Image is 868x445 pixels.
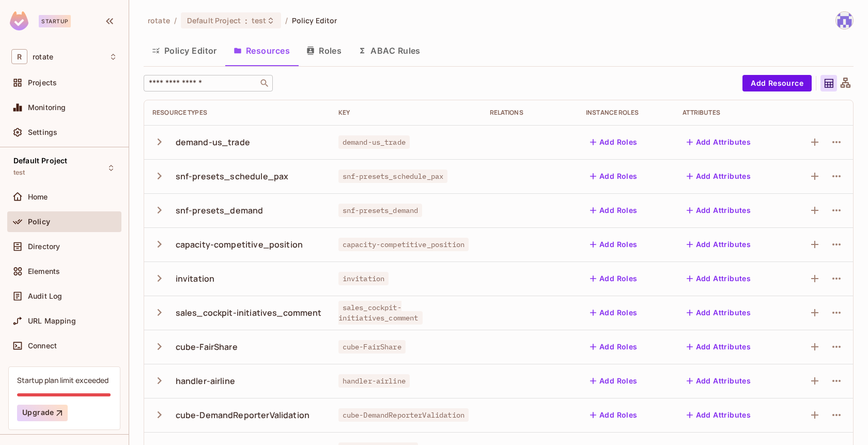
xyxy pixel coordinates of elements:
[350,38,429,64] button: ABAC Rules
[252,16,267,25] span: test
[11,49,27,64] span: R
[28,267,60,275] span: Elements
[683,270,755,287] button: Add Attributes
[28,317,76,325] span: URL Mapping
[683,236,755,253] button: Add Attributes
[225,38,298,64] button: Resources
[292,16,337,25] span: Policy Editor
[338,340,406,354] span: cube-FairShare
[144,38,225,64] button: Policy Editor
[28,128,57,136] span: Settings
[176,136,250,148] div: demand-us_trade
[28,79,57,87] span: Projects
[683,304,755,321] button: Add Attributes
[13,157,67,165] span: Default Project
[176,341,238,352] div: cube-FairShare
[586,304,642,321] button: Add Roles
[683,134,755,150] button: Add Attributes
[39,15,71,27] div: Startup
[683,109,777,117] div: Attributes
[176,205,263,216] div: snf-presets_demand
[586,407,642,423] button: Add Roles
[176,409,309,421] div: cube-DemandReporterValidation
[683,339,755,355] button: Add Attributes
[338,301,423,325] span: sales_cockpit-initiatives_comment
[683,168,755,185] button: Add Attributes
[338,374,410,388] span: handler-airline
[338,204,423,217] span: snf-presets_demand
[148,16,170,25] span: the active workspace
[683,373,755,389] button: Add Attributes
[17,405,68,421] button: Upgrade
[742,75,812,91] button: Add Resource
[586,202,642,219] button: Add Roles
[152,109,322,117] div: Resource Types
[28,242,60,251] span: Directory
[13,168,25,177] span: test
[176,375,235,387] div: handler-airline
[17,375,109,385] div: Startup plan limit exceeded
[187,16,241,25] span: Default Project
[586,109,666,117] div: Instance roles
[338,408,469,422] span: cube-DemandReporterValidation
[586,134,642,150] button: Add Roles
[176,171,289,182] div: snf-presets_schedule_pax
[490,109,570,117] div: Relations
[586,339,642,355] button: Add Roles
[176,273,215,284] div: invitation
[28,193,48,201] span: Home
[338,272,389,285] span: invitation
[176,307,322,318] div: sales_cockpit-initiatives_comment
[244,17,248,25] span: :
[174,16,177,25] li: /
[586,168,642,185] button: Add Roles
[683,202,755,219] button: Add Attributes
[586,373,642,389] button: Add Roles
[338,135,410,149] span: demand-us_trade
[28,103,66,112] span: Monitoring
[683,407,755,423] button: Add Attributes
[33,53,53,61] span: Workspace: rotate
[176,239,303,250] div: capacity-competitive_position
[836,12,853,29] img: yoongjia@letsrotate.com
[28,292,62,300] span: Audit Log
[586,270,642,287] button: Add Roles
[338,238,469,251] span: capacity-competitive_position
[586,236,642,253] button: Add Roles
[28,218,50,226] span: Policy
[285,16,288,25] li: /
[298,38,350,64] button: Roles
[338,170,448,183] span: snf-presets_schedule_pax
[28,342,57,350] span: Connect
[338,109,473,117] div: Key
[10,11,28,30] img: SReyMgAAAABJRU5ErkJggg==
